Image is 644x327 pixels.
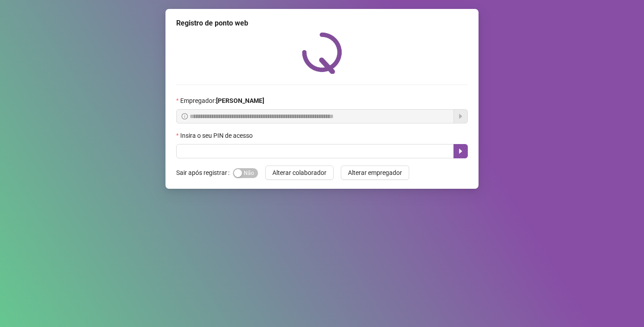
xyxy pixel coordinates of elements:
label: Insira o seu PIN de acesso [176,131,258,140]
span: Alterar empregador [348,168,402,178]
span: caret-right [457,148,464,155]
label: Sair após registrar [176,166,233,180]
span: Alterar colaborador [272,168,326,178]
button: Alterar colaborador [265,166,334,180]
span: Empregador : [180,96,264,106]
span: info-circle [182,113,188,119]
button: Alterar empregador [341,166,409,180]
img: QRPoint [302,32,342,74]
div: Registro de ponto web [176,18,468,29]
strong: [PERSON_NAME] [216,97,264,104]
